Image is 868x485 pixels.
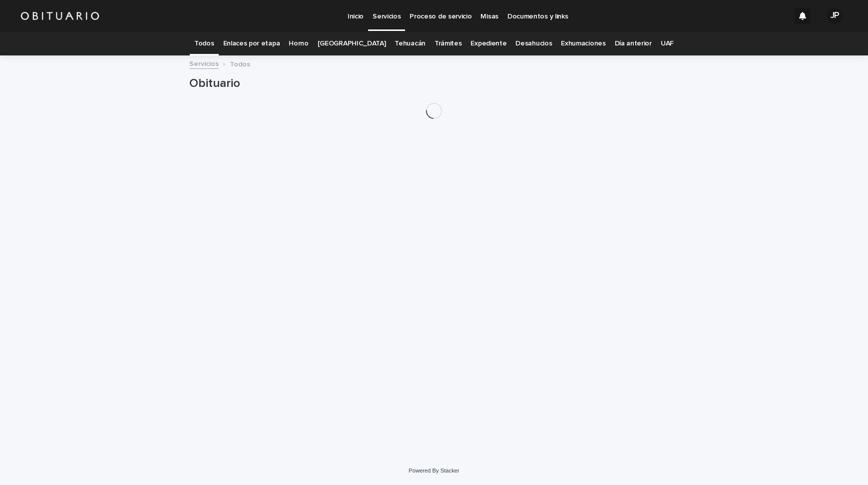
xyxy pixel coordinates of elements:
[395,32,426,55] a: Tehuacán
[470,32,506,55] a: Expediente
[223,32,280,55] a: Enlaces por etapa
[827,8,843,24] div: JP
[661,32,674,55] a: UAF
[230,58,250,69] p: Todos
[434,32,462,55] a: Trámites
[615,32,652,55] a: Día anterior
[289,32,308,55] a: Horno
[194,32,214,55] a: Todos
[20,6,100,26] img: HUM7g2VNRLqGMmR9WVqf
[561,32,605,55] a: Exhumaciones
[318,32,386,55] a: [GEOGRAPHIC_DATA]
[189,57,219,69] a: Servicios
[409,468,459,474] a: Powered By Stacker
[189,76,679,91] h1: Obituario
[515,32,552,55] a: Desahucios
